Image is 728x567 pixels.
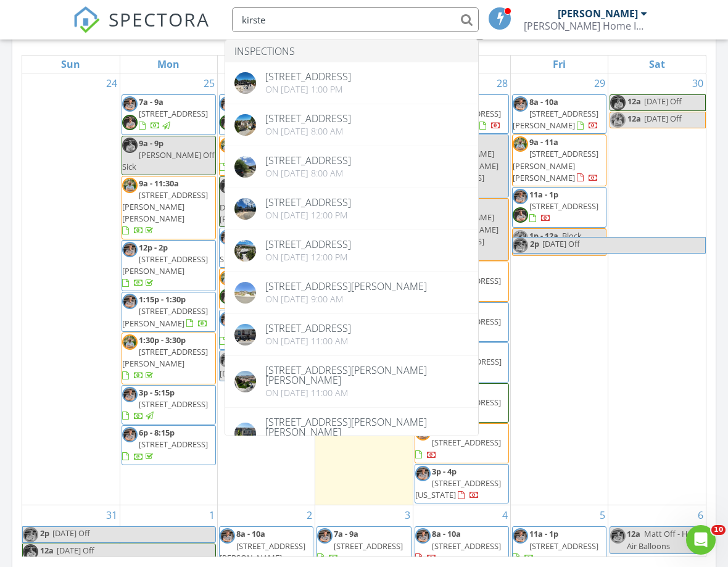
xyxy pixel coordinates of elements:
[524,20,647,32] div: Herron Home Inspections, LLC
[512,187,606,228] a: 11a - 1p [STREET_ADDRESS]
[122,96,138,112] img: 31webormlsheadshots_ver._2_1.jpg
[139,96,208,131] a: 7a - 9a [STREET_ADDRESS]
[529,189,598,223] a: 11a - 1p [STREET_ADDRESS]
[120,73,217,505] td: Go to August 25, 2025
[73,6,100,33] img: The Best Home Inspection Software - Spectora
[558,7,638,20] div: [PERSON_NAME]
[220,289,235,304] img: 27webormlsheadshots_ver._25.jpg
[220,312,235,327] img: 31webormlsheadshots_ver._2_1.jpg
[219,268,313,309] a: 1p - 3p [STREET_ADDRESS]
[234,156,256,178] img: streetview
[122,294,138,309] img: 31webormlsheadshots_ver._2_1.jpg
[513,96,598,131] a: 8a - 10a [STREET_ADDRESS][PERSON_NAME]
[122,178,138,193] img: img_7785.jpeg
[57,545,94,556] span: [DATE] Off
[415,423,509,463] a: 1p - 3p [STREET_ADDRESS]
[220,138,235,153] img: img_7785.jpeg
[529,230,558,241] span: 1p - 12a
[59,56,83,73] a: Sunday
[234,371,256,392] img: 8807397%2Fcover_photos%2Fm50vgQ1tguNpXygZzR5M%2Foriginal.jpg
[265,168,351,178] div: On [DATE] 8:00 am
[415,466,501,500] a: 3p - 4p [STREET_ADDRESS][US_STATE]
[139,178,179,189] span: 9a - 11:30a
[201,73,217,93] a: Go to August 25, 2025
[236,528,265,539] span: 8a - 10a
[415,385,501,420] a: 12p - 2:15p [STREET_ADDRESS]
[219,136,313,176] a: 9a - 11a [STREET_ADDRESS]
[513,108,598,131] span: [STREET_ADDRESS][PERSON_NAME]
[432,437,501,448] span: [STREET_ADDRESS]
[627,112,642,128] span: 12a
[109,6,210,32] span: SPECTORA
[122,149,215,172] span: [PERSON_NAME] Off Sick
[122,242,208,289] a: 12p - 2p [STREET_ADDRESS][PERSON_NAME]
[415,108,501,131] span: [STREET_ADDRESS][PERSON_NAME]
[513,189,528,204] img: 31webormlsheadshots_ver._2_1.jpg
[104,505,120,525] a: Go to August 31, 2025
[265,281,427,291] div: [STREET_ADDRESS][PERSON_NAME]
[219,310,313,350] a: 2p - 4p [STREET_ADDRESS]
[220,230,235,245] img: 31webormlsheadshots_ver._2_1.jpg
[220,96,235,112] img: 31webormlsheadshots_ver._2_1.jpg
[220,115,235,130] img: 27webormlsheadshots_ver._25.jpg
[122,333,216,384] a: 1:30p - 3:30p [STREET_ADDRESS][PERSON_NAME]
[122,346,208,369] span: [STREET_ADDRESS][PERSON_NAME]
[232,7,479,32] input: Search everything...
[265,197,351,207] div: [STREET_ADDRESS]
[139,399,208,410] span: [STREET_ADDRESS]
[512,526,606,566] a: 11a - 1p [STREET_ADDRESS]
[122,425,216,465] a: 6p - 8:15p [STREET_ADDRESS]
[122,242,138,257] img: 31webormlsheadshots_ver._2_1.jpg
[122,305,208,328] span: [STREET_ADDRESS][PERSON_NAME]
[512,94,606,135] a: 8a - 10a [STREET_ADDRESS][PERSON_NAME]
[122,176,216,239] a: 9a - 11:30a [STREET_ADDRESS][PERSON_NAME][PERSON_NAME]
[122,178,208,236] a: 9a - 11:30a [STREET_ADDRESS][PERSON_NAME][PERSON_NAME]
[415,344,502,379] a: 12p - 2:30p [STREET_ADDRESS]
[220,270,235,286] img: img_7785.jpeg
[415,528,431,544] img: 31webormlsheadshots_ver._2_1.jpg
[265,336,351,346] div: On [DATE] 11:00 am
[122,240,216,292] a: 12p - 2p [STREET_ADDRESS][PERSON_NAME]
[597,505,608,525] a: Go to September 5, 2025
[513,148,598,183] span: [STREET_ADDRESS][PERSON_NAME][PERSON_NAME]
[644,96,682,107] span: [DATE] Off
[155,56,182,73] a: Monday
[529,540,598,552] span: [STREET_ADDRESS]
[402,505,413,525] a: Go to September 3, 2025
[122,385,216,425] a: 3p - 5:15p [STREET_ADDRESS]
[265,417,469,437] div: [STREET_ADDRESS][PERSON_NAME][PERSON_NAME]
[234,282,256,304] img: streetview
[122,427,208,461] a: 6p - 8:15p [STREET_ADDRESS]
[265,210,351,220] div: On [DATE] 12:00 pm
[334,540,403,552] span: [STREET_ADDRESS]
[265,252,351,262] div: On [DATE] 12:00 pm
[234,198,256,220] img: 9185080%2Fcover_photos%2Fae94h1q95Uci5elEFMxP%2Foriginal.jpg
[513,136,528,152] img: img_7785.jpeg
[686,525,716,555] iframe: Intercom live chat
[220,230,303,264] a: 11a - 1p 1690 [PERSON_NAME], Sparks 89434
[610,528,626,544] img: 31webormlsheadshots_ver._2_1.jpg
[265,126,351,136] div: On [DATE] 8:00 am
[207,505,217,525] a: Go to September 1, 2025
[139,108,208,119] span: [STREET_ADDRESS]
[122,292,216,332] a: 1:15p - 1:30p [STREET_ADDRESS][PERSON_NAME]
[104,73,120,93] a: Go to August 24, 2025
[122,138,138,153] img: 27webormlsheadshots_ver._25.jpg
[644,113,682,124] span: [DATE] Off
[513,96,528,112] img: 31webormlsheadshots_ver._2_1.jpg
[415,96,501,131] a: 8a - 10:30a [STREET_ADDRESS][PERSON_NAME]
[265,114,351,123] div: [STREET_ADDRESS]
[219,228,313,268] a: 11a - 1p 1690 [PERSON_NAME], Sparks 89434
[542,238,580,249] span: [DATE] Off
[432,540,501,552] span: [STREET_ADDRESS]
[627,528,640,539] span: 12a
[513,238,528,253] img: 31webormlsheadshots_ver._2_1.jpg
[415,464,509,504] a: 3p - 4p [STREET_ADDRESS][US_STATE]
[73,17,210,43] a: SPECTORA
[139,334,186,346] span: 1:30p - 3:30p
[122,334,138,350] img: img_7785.jpeg
[220,190,299,225] span: [PERSON_NAME] Drop Off Radon 984 [PERSON_NAME]
[122,334,208,381] a: 1:30p - 3:30p [STREET_ADDRESS][PERSON_NAME]
[122,294,208,328] a: 1:15p - 1:30p [STREET_ADDRESS][PERSON_NAME]
[513,230,528,246] img: img_7785.jpeg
